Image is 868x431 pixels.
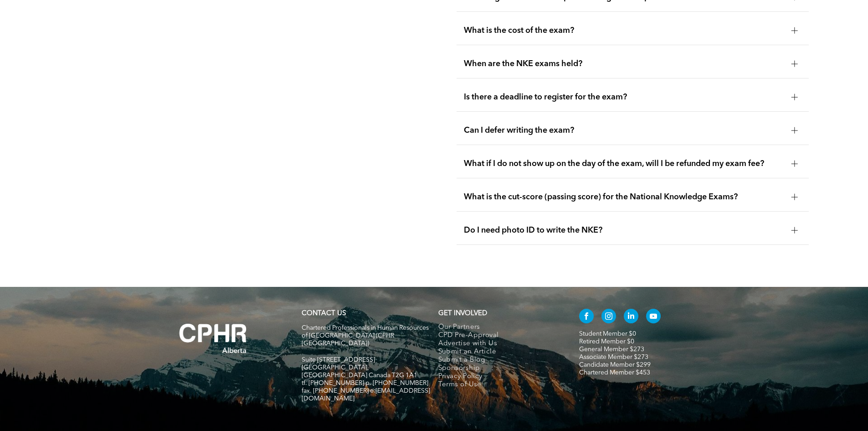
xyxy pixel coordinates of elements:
[438,373,560,381] a: Privacy Policy
[464,125,784,135] span: Can I defer writing the exam?
[646,309,661,326] a: youtube
[438,381,560,389] a: Terms of Use
[579,338,634,345] a: Retired Member $0
[464,159,784,169] span: What if I do not show up on the day of the exam, will I be refunded my exam fee?
[302,364,417,379] span: [GEOGRAPHIC_DATA], [GEOGRAPHIC_DATA] Canada T2G 1A1
[464,59,784,69] span: When are the NKE exams held?
[579,309,594,326] a: facebook
[438,340,560,348] a: Advertise with Us
[438,332,560,340] a: CPD Pre-Approval
[438,348,560,356] a: Submit an Article
[302,357,375,363] span: Suite [STREET_ADDRESS]
[302,388,430,402] span: fax. [PHONE_NUMBER] e:[EMAIL_ADDRESS][DOMAIN_NAME]
[579,331,636,337] a: Student Member $0
[579,354,648,360] a: Associate Member $273
[579,362,651,368] a: Candidate Member $299
[579,369,650,376] a: Chartered Member $453
[438,323,560,332] a: Our Partners
[464,192,784,202] span: What is the cut-score (passing score) for the National Knowledge Exams?
[438,310,487,317] span: GET INVOLVED
[438,364,560,373] a: Sponsorship
[579,346,644,353] a: General Member $273
[464,225,784,235] span: Do I need photo ID to write the NKE?
[302,310,346,317] a: CONTACT US
[601,309,616,326] a: instagram
[464,26,784,36] span: What is the cost of the exam?
[464,92,784,102] span: Is there a deadline to register for the exam?
[302,380,428,386] span: tf. [PHONE_NUMBER] p. [PHONE_NUMBER]
[302,325,429,347] span: Chartered Professionals in Human Resources of [GEOGRAPHIC_DATA] (CPHR [GEOGRAPHIC_DATA])
[438,356,560,364] a: Submit a Blog
[624,309,638,326] a: linkedin
[161,305,266,372] img: A white background with a few lines on it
